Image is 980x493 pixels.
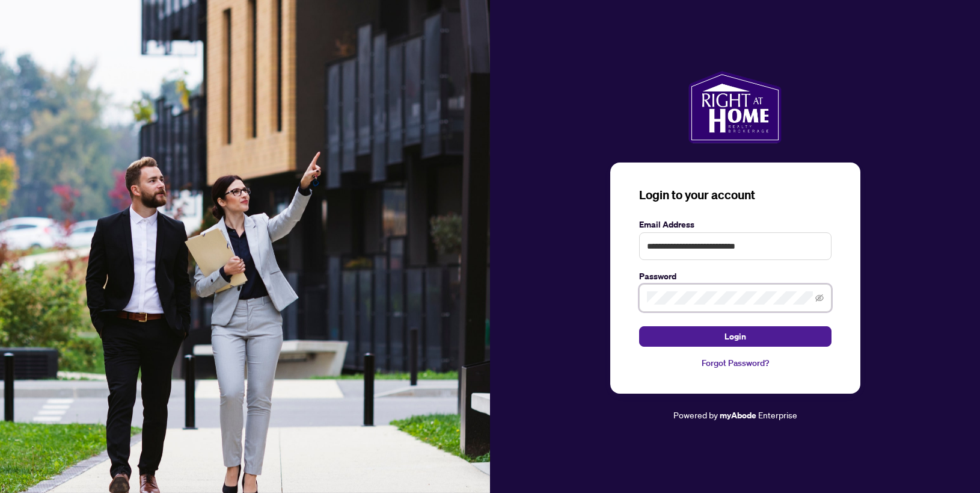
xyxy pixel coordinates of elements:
button: Login [639,326,831,347]
span: eye-invisible [815,294,824,302]
label: Password [639,270,831,283]
span: Enterprise [758,409,797,420]
a: Forgot Password? [639,356,831,370]
img: ma-logo [688,71,782,143]
span: Login [724,327,746,346]
h3: Login to your account [639,187,831,203]
span: Powered by [673,409,718,420]
a: myAbode [720,409,756,422]
label: Email Address [639,218,831,231]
